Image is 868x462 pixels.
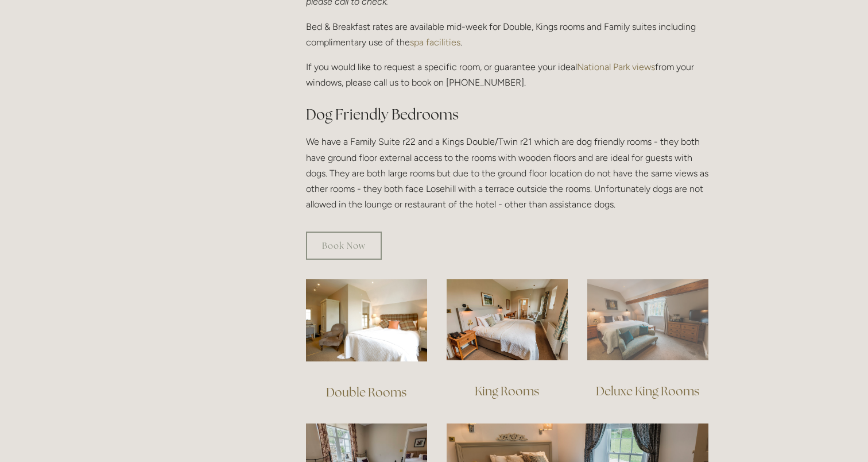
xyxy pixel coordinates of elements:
[306,19,708,50] p: Bed & Breakfast rates are available mid-week for Double, Kings rooms and Family suites including ...
[306,105,708,125] h2: Dog Friendly Bedrooms
[596,383,699,399] a: Deluxe King Rooms
[410,37,460,48] a: spa facilities
[306,134,708,212] p: We have a Family Suite r22 and a Kings Double/Twin r21 which are dog friendly rooms - they both h...
[326,384,406,400] a: Double Rooms
[306,279,427,361] img: Double Room view, Losehill Hotel
[306,232,382,260] a: Book Now
[577,61,655,72] a: National Park views
[475,383,539,399] a: King Rooms
[447,279,568,360] img: King Room view, Losehill Hotel
[587,279,708,360] img: Deluxe King Room view, Losehill Hotel
[306,59,708,90] p: If you would like to request a specific room, or guarantee your ideal from your windows, please c...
